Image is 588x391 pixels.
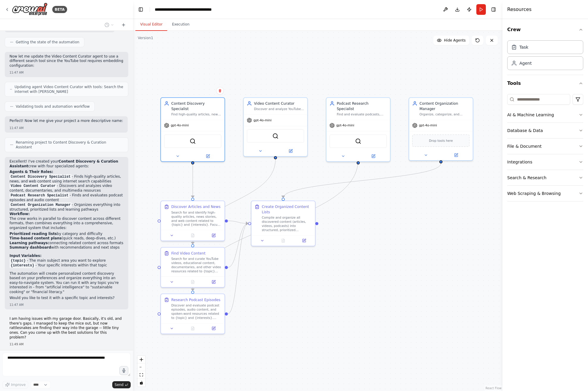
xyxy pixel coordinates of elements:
button: Open in side panel [205,232,222,239]
button: Open in side panel [295,238,313,244]
div: Version 1 [138,36,153,40]
button: Crew [507,21,583,38]
button: Open in side panel [205,325,222,332]
nav: breadcrumb [155,7,222,12]
div: Discover and analyze YouTube videos, educational content, and multimedia resources related to {to... [254,107,304,111]
div: Content Discovery Specialist [171,101,222,111]
code: Podcast Research Specialist [10,193,69,198]
p: The crew works in parallel to discover content across different formats, then combines everything... [10,217,124,231]
div: Tools [507,92,583,206]
button: Integrations [507,154,583,170]
strong: Workflow: [10,212,30,216]
p: Excellent! I've created your crew with four specialized agents: [10,159,124,169]
button: toggle interactivity [137,379,145,387]
g: Edge from b3eb43f9-23fa-4623-a40c-3b4ec2d27227 to 68594061-c3ef-4bdc-8f7a-3e8c8f0a5c23 [228,221,248,316]
li: - Your specific interests within that topic [10,263,124,268]
code: {interests} [10,263,35,268]
code: {topic} [10,258,27,263]
code: Content Organization Manager [10,202,72,208]
img: SerperDevTool [272,133,279,139]
li: connecting related content across formats [10,241,124,246]
div: Find and evaluate podcasts, audio content, and spoken-word resources related to {topic} and {inte... [337,112,387,116]
button: Execution [167,18,194,31]
span: gpt-4o-mini [336,123,354,128]
div: AI & Machine Learning [507,112,554,118]
h4: Resources [507,6,532,13]
li: with recommendations and next steps [10,245,124,250]
div: Search for and identify high-quality articles, news stories, and web content related to {topic} a... [171,210,222,227]
strong: Learning pathways [10,241,48,245]
button: Improve [2,381,28,389]
div: Find Video Content [171,251,206,256]
div: Find high-quality articles, news, and web content related to {topic} and {interests}, focusing on... [171,112,222,116]
button: Send [112,381,131,388]
div: Integrations [507,159,532,165]
button: Database & Data [507,123,583,138]
button: No output available [272,238,294,244]
li: - Finds and evaluates podcast episodes and audio content [10,193,124,203]
code: Video Content Curator [10,183,57,189]
button: Search & Research [507,170,583,185]
div: React Flow controls [137,356,145,387]
button: Hide Agents [433,36,469,45]
button: Open in side panel [193,153,222,159]
button: Hide left sidebar [137,5,145,14]
div: Content Discovery SpecialistFind high-quality articles, news, and web content related to {topic} ... [160,97,225,162]
strong: Content Discovery & Curation Assistant [10,159,118,168]
li: - Discovers and analyzes video content, documentaries, and multimedia resources [10,184,124,193]
button: No output available [182,325,204,332]
button: Delete node [216,87,224,95]
span: gpt-4o-mini [171,123,189,128]
p: Now let me update the Video Content Curator agent to use a different search tool since the YouTub... [10,54,124,68]
li: by category and difficulty [10,232,124,236]
div: Web Scraping & Browsing [507,190,561,196]
div: Discover and evaluate podcast episodes, audio content, and spoken-word resources related to {topi... [171,303,222,320]
li: - Finds high-quality articles, news, and web content using internet search capabilities [10,174,124,184]
div: 11:47 AM [10,70,124,75]
button: Visual Editor [135,18,167,31]
div: Find Video ContentSearch for and curate YouTube videos, educational content, documentaries, and o... [160,247,225,288]
g: Edge from 1ffee233-15d7-49bc-85b3-69f165de8135 to d7831845-134e-4dda-b4bd-5658f9591063 [190,159,195,198]
div: Database & Data [507,128,543,133]
span: Getting the state of the automation [16,40,79,44]
button: Start a new chat [119,21,128,28]
div: Compile and organize all discovered content (articles, videos, podcasts) into structured, priorit... [262,216,312,232]
span: gpt-4o-mini [254,118,272,122]
p: I am having issues with my garage door. Basically, it's old, and there's gaps. I managed to keep ... [10,317,124,340]
div: 11:47 AM [10,303,124,307]
img: SerperDevTool [355,138,361,144]
button: Open in side panel [205,279,222,285]
p: The automation will create personalized content discovery based on your preferences and organize ... [10,271,124,295]
li: - Organizes everything into structured, prioritized lists and learning pathways [10,203,124,212]
p: Perfect! Now let me give your project a more descriptive name: [10,119,123,123]
div: Podcast Research SpecialistFind and evaluate podcasts, audio content, and spoken-word resources r... [326,97,391,162]
span: Updating agent Video Content Curator with tools: Search the internet with [PERSON_NAME] [15,85,123,94]
button: Web Scraping & Browsing [507,186,583,201]
li: (quick reads, deep-dives, etc.) [10,236,124,241]
div: Podcast Research Specialist [337,101,387,111]
img: Logo [12,3,48,16]
div: Discover Articles and NewsSearch for and identify high-quality articles, news stories, and web co... [160,201,225,241]
code: Content Discovery Specialist [10,174,72,179]
button: Hide right sidebar [489,5,498,14]
button: Click to speak your automation idea [119,366,128,375]
button: No output available [182,232,204,239]
div: Search & Research [507,175,546,181]
button: Open in side panel [441,152,470,158]
div: Research Podcast Episodes [171,297,220,302]
div: 11:49 AM [10,342,124,347]
div: 11:47 AM [10,126,123,130]
button: fit view [137,371,145,379]
button: zoom out [137,363,145,371]
div: Video Content CuratorDiscover and analyze YouTube videos, educational content, and multimedia res... [243,97,308,157]
div: Search for and curate YouTube videos, educational content, documentaries, and other video resourc... [171,257,222,274]
div: Task [519,44,528,50]
button: No output available [182,279,204,285]
p: Would you like to test it with a specific topic and interests? [10,296,124,301]
a: React Flow attribution [486,387,502,390]
button: Tools [507,75,583,92]
span: Hide Agents [444,38,466,43]
span: Improve [11,382,26,387]
strong: Agents & Their Roles: [10,170,53,174]
g: Edge from d7831845-134e-4dda-b4bd-5658f9591063 to 68594061-c3ef-4bdc-8f7a-3e8c8f0a5c23 [228,218,248,226]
